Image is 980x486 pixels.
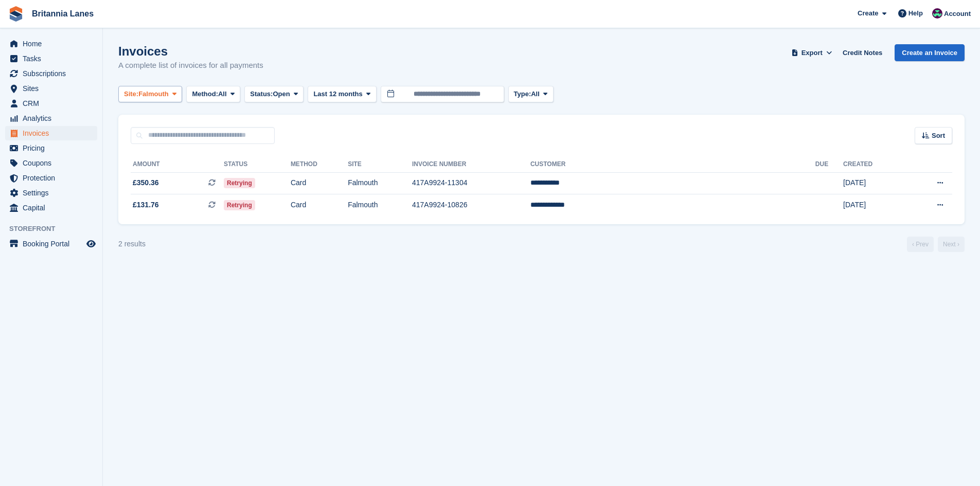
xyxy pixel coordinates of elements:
[192,89,218,99] span: Method:
[23,111,84,125] span: Analytics
[133,177,159,188] span: £350.36
[905,237,967,252] nav: Page
[938,237,965,252] a: Next
[5,81,97,96] a: menu
[5,37,97,51] a: menu
[291,156,348,173] th: Method
[23,156,84,170] span: Coupons
[291,172,348,194] td: Card
[5,51,97,66] a: menu
[218,89,227,99] span: All
[23,186,84,200] span: Settings
[131,156,224,173] th: Amount
[5,156,97,170] a: menu
[224,178,255,188] span: Retrying
[348,194,412,216] td: Falmouth
[23,171,84,185] span: Protection
[224,200,255,210] span: Retrying
[5,96,97,111] a: menu
[508,86,554,103] button: Type: All
[23,141,84,155] span: Pricing
[895,44,965,61] a: Create an Invoice
[23,96,84,111] span: CRM
[133,200,159,210] span: £131.76
[843,156,906,173] th: Created
[244,86,304,103] button: Status: Open
[23,201,84,215] span: Capital
[858,8,878,19] span: Create
[531,89,540,99] span: All
[23,237,84,251] span: Booking Portal
[530,156,815,173] th: Customer
[118,44,263,58] h1: Invoices
[138,89,169,99] span: Falmouth
[348,172,412,194] td: Falmouth
[801,48,823,58] span: Export
[224,156,291,173] th: Status
[118,86,182,103] button: Site: Falmouth
[348,156,412,173] th: Site
[5,201,97,215] a: menu
[789,44,834,61] button: Export
[250,89,273,99] span: Status:
[273,89,290,99] span: Open
[23,37,84,51] span: Home
[85,238,97,250] a: Preview store
[5,141,97,155] a: menu
[815,156,843,173] th: Due
[5,126,97,140] a: menu
[5,186,97,200] a: menu
[944,9,971,19] span: Account
[412,194,530,216] td: 417A9924-10826
[308,86,376,103] button: Last 12 months
[124,89,138,99] span: Site:
[8,6,24,22] img: stora-icon-8386f47178a22dfd0bd8f6a31ec36ba5ce8667c1dd55bd0f319d3a0aa187defe.svg
[5,66,97,81] a: menu
[23,66,84,81] span: Subscriptions
[412,172,530,194] td: 417A9924-11304
[843,194,906,216] td: [DATE]
[5,171,97,185] a: menu
[932,131,945,141] span: Sort
[118,60,263,71] p: A complete list of invoices for all payments
[28,5,98,22] a: Britannia Lanes
[186,86,240,103] button: Method: All
[843,172,906,194] td: [DATE]
[23,81,84,96] span: Sites
[23,51,84,66] span: Tasks
[5,237,97,251] a: menu
[291,194,348,216] td: Card
[907,237,934,252] a: Previous
[932,8,942,19] img: Kirsty Miles
[839,44,886,61] a: Credit Notes
[5,111,97,125] a: menu
[412,156,530,173] th: Invoice Number
[908,8,923,19] span: Help
[23,126,84,140] span: Invoices
[313,89,362,99] span: Last 12 months
[514,89,531,99] span: Type:
[9,224,102,234] span: Storefront
[118,239,146,249] div: 2 results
